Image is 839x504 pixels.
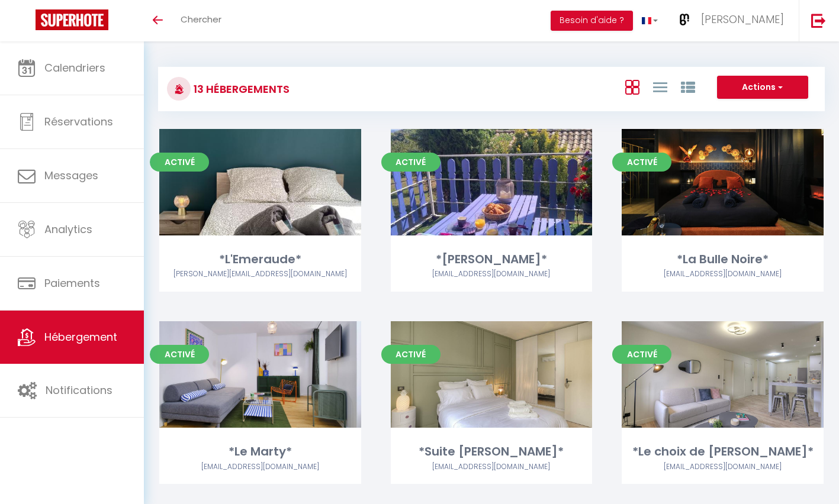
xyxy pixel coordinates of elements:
img: ... [676,11,693,28]
div: *La Bulle Noire* [622,250,824,269]
a: Vue en Liste [653,77,667,96]
span: Activé [612,153,671,172]
img: Super Booking [36,9,108,30]
span: Activé [381,153,441,172]
div: Airbnb [391,461,593,473]
span: Notifications [46,383,112,398]
button: Besoin d'aide ? [551,11,633,31]
span: Analytics [44,222,92,237]
div: Airbnb [159,461,361,473]
div: *Le Marty* [159,442,361,461]
span: [PERSON_NAME] [701,12,784,27]
a: Vue par Groupe [681,77,695,96]
span: Calendriers [44,60,105,75]
button: Actions [717,76,808,99]
span: Activé [150,153,209,172]
div: *Le choix de [PERSON_NAME]* [622,442,824,461]
div: *Suite [PERSON_NAME]* [391,442,593,461]
span: Messages [44,168,98,183]
span: Paiements [44,276,100,290]
h3: 13 Hébergements [191,76,290,102]
span: Chercher [181,13,221,25]
span: Activé [381,345,441,364]
a: Vue en Box [625,77,639,96]
div: *L'Emeraude* [159,250,361,269]
div: Airbnb [622,461,824,473]
span: Activé [150,345,209,364]
div: Airbnb [391,269,593,280]
span: Activé [612,345,671,364]
span: Réservations [44,114,113,129]
div: Airbnb [159,269,361,280]
img: logout [811,13,826,28]
span: Hébergement [44,329,117,344]
div: Airbnb [622,269,824,280]
div: *[PERSON_NAME]* [391,250,593,269]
